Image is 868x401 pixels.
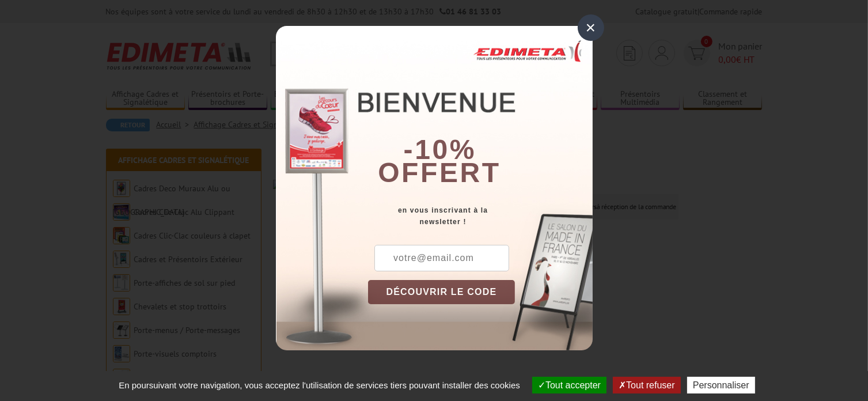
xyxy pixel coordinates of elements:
span: En poursuivant votre navigation, vous acceptez l'utilisation de services tiers pouvant installer ... [113,380,526,390]
button: Tout accepter [532,377,607,394]
div: × [578,14,604,41]
button: Tout refuser [613,377,680,394]
b: -10% [404,134,476,165]
font: offert [378,157,501,188]
div: en vous inscrivant à la newsletter ! [368,205,593,228]
button: DÉCOUVRIR LE CODE [368,280,516,304]
button: Personnaliser (fenêtre modale) [687,377,755,394]
input: votre@email.com [374,245,509,271]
